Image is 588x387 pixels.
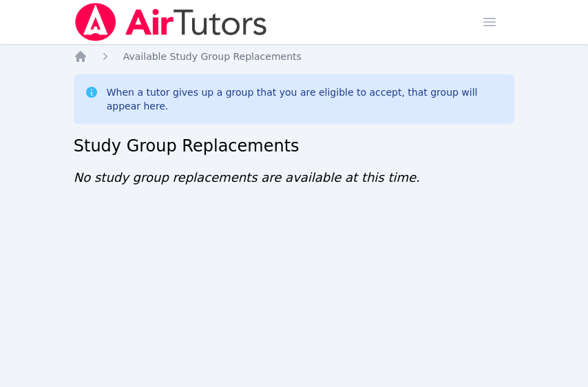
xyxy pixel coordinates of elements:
[74,50,515,63] nav: Breadcrumb
[74,135,515,157] h2: Study Group Replacements
[107,85,504,113] div: When a tutor gives up a group that you are eligible to accept, that group will appear here.
[74,3,269,41] img: Air Tutors
[123,50,302,63] a: Available Study Group Replacements
[74,170,420,185] span: No study group replacements are available at this time.
[123,51,302,62] span: Available Study Group Replacements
